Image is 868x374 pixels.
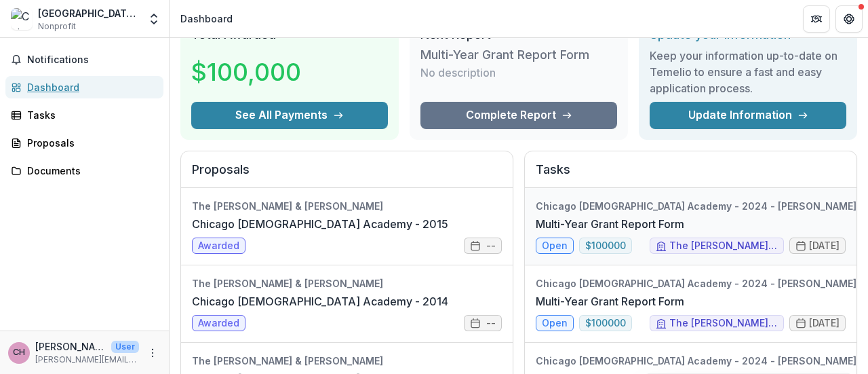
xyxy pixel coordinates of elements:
[27,80,153,94] div: Dashboard
[191,54,301,90] h3: $100,000
[5,49,163,71] button: Notifications
[35,339,106,354] p: [PERSON_NAME]
[13,348,25,357] div: Casey Harris
[420,64,496,81] p: No description
[191,102,388,129] button: See All Payments
[192,162,502,188] h2: Proposals
[5,160,163,182] a: Documents
[536,293,684,310] a: Multi-Year Grant Report Form
[192,216,448,232] a: Chicago [DEMOGRAPHIC_DATA] Academy - 2015
[835,5,863,33] button: Get Help
[144,5,163,33] button: Open entity switcher
[803,5,830,33] button: Partners
[180,12,233,26] div: Dashboard
[38,6,139,20] div: [GEOGRAPHIC_DATA][DEMOGRAPHIC_DATA]
[650,48,846,96] h3: Keep your information up-to-date on Temelio to ensure a fast and easy application process.
[5,104,163,126] a: Tasks
[536,162,846,188] h2: Tasks
[536,216,684,232] a: Multi-Year Grant Report Form
[38,20,76,33] span: Nonprofit
[27,108,153,122] div: Tasks
[192,293,448,310] a: Chicago [DEMOGRAPHIC_DATA] Academy - 2014
[5,76,163,98] a: Dashboard
[175,9,238,29] nav: breadcrumb
[11,8,33,30] img: Chicago Jesuit Academy
[420,102,617,129] a: Complete Report
[27,164,153,178] div: Documents
[27,54,158,66] span: Notifications
[420,48,589,62] h3: Multi-Year Grant Report Form
[5,132,163,154] a: Proposals
[650,102,846,129] a: Update Information
[144,345,161,361] button: More
[35,354,139,366] p: [PERSON_NAME][EMAIL_ADDRESS][DOMAIN_NAME]
[111,341,139,353] p: User
[27,136,153,150] div: Proposals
